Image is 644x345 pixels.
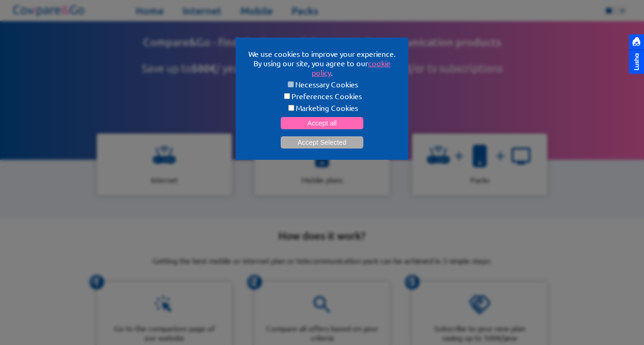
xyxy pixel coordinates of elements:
[284,93,290,99] input: Preferences Cookies
[288,81,294,87] input: Necessary Cookies
[247,49,397,77] p: We use cookies to improve your experience. By using our site, you agree to our .
[281,117,363,129] button: Accept all
[312,58,391,77] a: cookie policy
[247,91,397,101] label: Preferences Cookies
[247,79,397,89] label: Necessary Cookies
[247,103,397,112] label: Marketing Cookies
[288,105,294,111] input: Marketing Cookies
[281,136,363,149] button: Accept Selected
